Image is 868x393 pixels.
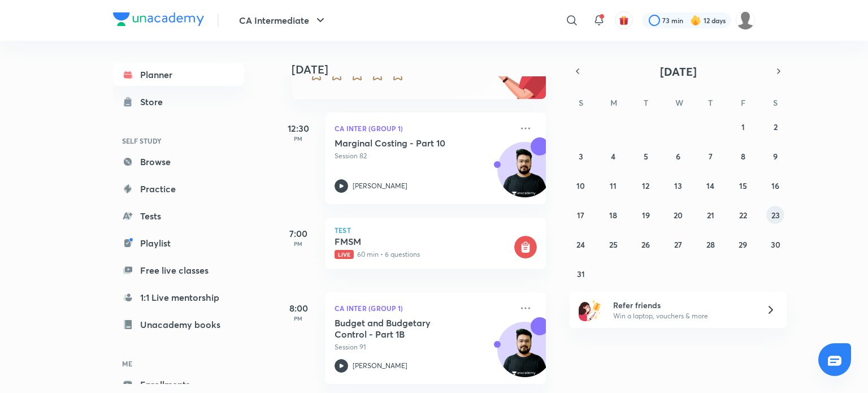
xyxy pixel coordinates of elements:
[637,206,655,224] button: August 19, 2025
[113,286,244,309] a: 1:1 Live mentorship
[766,206,784,224] button: August 23, 2025
[335,122,512,135] p: CA Inter (Group 1)
[276,301,321,315] h5: 8:00
[771,180,779,191] abbr: August 16, 2025
[709,151,713,162] abbr: August 7, 2025
[113,178,244,200] a: Practice
[113,259,244,282] a: Free live classes
[353,361,407,371] p: [PERSON_NAME]
[669,206,687,224] button: August 20, 2025
[734,118,752,136] button: August 1, 2025
[642,180,649,191] abbr: August 12, 2025
[771,210,780,221] abbr: August 23, 2025
[669,235,687,253] button: August 27, 2025
[773,97,778,108] abbr: Saturday
[276,122,321,135] h5: 12:30
[734,147,752,165] button: August 8, 2025
[669,147,687,165] button: August 6, 2025
[619,15,629,25] img: avatar
[585,63,771,79] button: [DATE]
[701,206,719,224] button: August 21, 2025
[113,12,204,29] a: Company Logo
[615,11,633,29] button: avatar
[335,151,512,161] p: Session 82
[579,97,583,108] abbr: Sunday
[335,250,354,259] span: Live
[113,205,244,227] a: Tests
[292,63,557,76] h4: [DATE]
[498,148,552,202] img: Avatar
[637,176,655,195] button: August 12, 2025
[577,269,585,279] abbr: August 31, 2025
[766,176,784,195] button: August 16, 2025
[701,176,719,195] button: August 14, 2025
[641,239,650,250] abbr: August 26, 2025
[335,236,512,247] h5: FMSM
[739,210,747,221] abbr: August 22, 2025
[335,137,475,149] h5: Marginal Costing - Part 10
[708,97,713,108] abbr: Thursday
[498,328,552,382] img: Avatar
[604,176,622,195] button: August 11, 2025
[113,90,244,113] a: Store
[335,317,475,340] h5: Budget and Budgetary Control - Part 1B
[113,12,204,26] img: Company Logo
[353,181,407,191] p: [PERSON_NAME]
[676,151,680,162] abbr: August 6, 2025
[644,151,648,162] abbr: August 5, 2025
[644,97,648,108] abbr: Tuesday
[739,239,747,250] abbr: August 29, 2025
[642,210,650,221] abbr: August 19, 2025
[741,122,745,132] abbr: August 1, 2025
[140,95,170,109] div: Store
[774,122,778,132] abbr: August 2, 2025
[771,239,780,250] abbr: August 30, 2025
[604,235,622,253] button: August 25, 2025
[734,235,752,253] button: August 29, 2025
[613,299,752,311] h6: Refer friends
[707,210,714,221] abbr: August 21, 2025
[610,97,617,108] abbr: Monday
[609,239,618,250] abbr: August 25, 2025
[660,64,697,79] span: [DATE]
[579,151,583,162] abbr: August 3, 2025
[335,342,512,352] p: Session 91
[613,311,752,321] p: Win a laptop, vouchers & more
[113,354,244,373] h6: ME
[276,227,321,240] h5: 7:00
[276,135,321,142] p: PM
[604,147,622,165] button: August 4, 2025
[335,249,512,260] p: 60 min • 6 questions
[674,210,683,221] abbr: August 20, 2025
[637,147,655,165] button: August 5, 2025
[739,180,747,191] abbr: August 15, 2025
[576,180,585,191] abbr: August 10, 2025
[113,150,244,173] a: Browse
[741,151,745,162] abbr: August 8, 2025
[701,147,719,165] button: August 7, 2025
[335,301,512,315] p: CA Inter (Group 1)
[609,210,617,221] abbr: August 18, 2025
[113,63,244,86] a: Planner
[276,315,321,322] p: PM
[572,206,590,224] button: August 17, 2025
[706,239,715,250] abbr: August 28, 2025
[773,151,778,162] abbr: August 9, 2025
[579,299,601,321] img: referral
[577,210,584,221] abbr: August 17, 2025
[611,151,615,162] abbr: August 4, 2025
[734,206,752,224] button: August 22, 2025
[669,176,687,195] button: August 13, 2025
[572,176,590,195] button: August 10, 2025
[335,227,537,234] p: Test
[637,235,655,253] button: August 26, 2025
[572,147,590,165] button: August 3, 2025
[736,11,755,30] img: dhanak
[734,176,752,195] button: August 15, 2025
[701,235,719,253] button: August 28, 2025
[113,232,244,254] a: Playlist
[674,180,682,191] abbr: August 13, 2025
[675,97,683,108] abbr: Wednesday
[766,147,784,165] button: August 9, 2025
[741,97,745,108] abbr: Friday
